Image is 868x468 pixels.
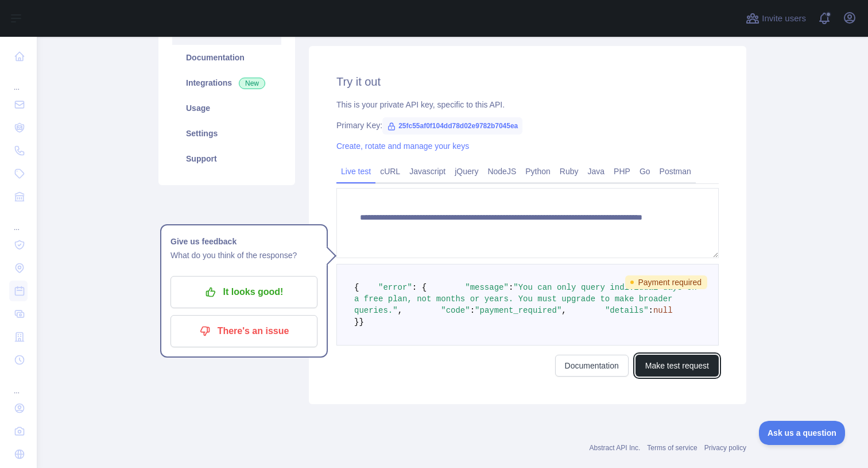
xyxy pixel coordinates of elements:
[655,162,696,181] a: Postman
[359,317,363,327] span: }
[743,9,808,28] button: Invite users
[605,306,649,315] span: "details"
[172,45,281,70] a: Documentation
[336,120,719,131] div: Primary Key:
[653,306,673,315] span: null
[336,162,375,181] a: Live test
[172,146,281,171] a: Support
[635,355,719,377] button: Make test request
[762,12,806,25] span: Invite users
[354,283,359,292] span: {
[405,162,450,181] a: Javascript
[9,373,28,396] div: ...
[759,421,845,445] iframe: Toggle Customer Support
[475,306,561,315] span: "payment_required"
[170,248,317,262] p: What do you think of the response?
[336,74,719,90] h2: Try it out
[483,162,521,181] a: NodeJS
[336,141,469,151] a: Create, rotate and manage your keys
[649,306,653,315] span: :
[521,162,555,181] a: Python
[239,78,265,89] span: New
[509,283,513,292] span: :
[172,121,281,146] a: Settings
[635,162,655,181] a: Go
[382,117,522,135] span: 25fc55af0f104dd78d02e9782b7045ea
[9,69,28,92] div: ...
[583,162,610,181] a: Java
[378,283,412,292] span: "error"
[9,209,28,232] div: ...
[172,95,281,121] a: Usage
[170,235,317,248] h1: Give us feedback
[172,70,281,95] a: Integrations New
[354,283,702,315] span: "You can only query individual days on a free plan, not months or years. You must upgrade to make...
[398,306,402,315] span: ,
[412,283,427,292] span: : {
[450,162,483,181] a: jQuery
[375,162,405,181] a: cURL
[609,162,635,181] a: PHP
[561,306,566,315] span: ,
[625,275,707,289] span: Payment required
[704,444,746,452] a: Privacy policy
[590,444,641,452] a: Abstract API Inc.
[647,444,697,452] a: Terms of service
[470,306,475,315] span: :
[441,306,470,315] span: "code"
[555,162,583,181] a: Ruby
[465,283,509,292] span: "message"
[555,355,629,377] a: Documentation
[336,99,719,110] div: This is your private API key, specific to this API.
[354,317,359,327] span: }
